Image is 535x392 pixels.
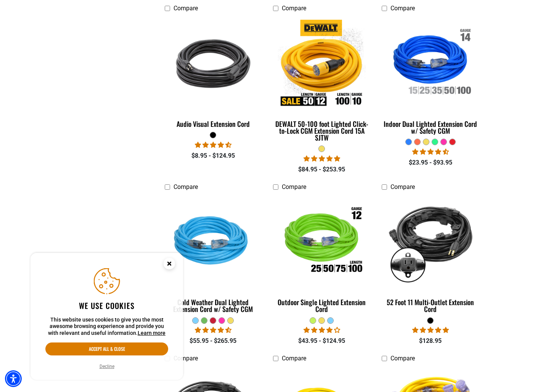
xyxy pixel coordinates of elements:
[165,299,262,312] div: Cold Weather Dual Lighted Extension Cord w/ Safety CGM
[412,326,449,334] span: 4.95 stars
[45,317,168,337] p: This website uses cookies to give you the most awesome browsing experience and provide you with r...
[390,183,415,190] span: Compare
[282,355,306,362] span: Compare
[45,342,168,355] button: Accept all & close
[31,253,183,380] aside: Cookie Consent
[304,326,340,334] span: 4.00 stars
[165,16,262,132] a: black Audio Visual Extension Cord
[5,370,22,387] div: Accessibility Menu
[165,198,261,286] img: Light Blue
[273,16,370,146] a: DEWALT 50-100 foot Lighted Click-to-Lock CGM Extension Cord 15A SJTW DEWALT 50-100 foot Lighted C...
[382,16,479,139] a: Indoor Dual Lighted Extension Cord w/ Safety CGM Indoor Dual Lighted Extension Cord w/ Safety CGM
[282,183,306,190] span: Compare
[138,330,165,336] a: This website uses cookies to give you the most awesome browsing experience and provide you with r...
[165,120,262,127] div: Audio Visual Extension Cord
[273,299,370,312] div: Outdoor Single Lighted Extension Cord
[165,151,262,160] div: $8.95 - $124.95
[45,301,168,310] h2: We use cookies
[382,120,479,134] div: Indoor Dual Lighted Extension Cord w/ Safety CGM
[174,5,198,12] span: Compare
[97,363,117,370] button: Decline
[382,194,479,317] a: black 52 Foot 11 Multi-Outlet Extension Cord
[174,183,198,190] span: Compare
[390,5,415,12] span: Compare
[382,19,479,107] img: Indoor Dual Lighted Extension Cord w/ Safety CGM
[382,198,479,286] img: black
[165,336,262,346] div: $55.95 - $265.95
[382,299,479,312] div: 52 Foot 11 Multi-Outlet Extension Cord
[273,165,370,174] div: $84.95 - $253.95
[195,141,231,149] span: 4.73 stars
[273,194,370,317] a: Outdoor Single Lighted Extension Cord Outdoor Single Lighted Extension Cord
[165,194,262,317] a: Light Blue Cold Weather Dual Lighted Extension Cord w/ Safety CGM
[382,158,479,167] div: $23.95 - $93.95
[282,5,306,12] span: Compare
[304,155,340,162] span: 4.84 stars
[195,326,231,334] span: 4.62 stars
[274,19,370,107] img: DEWALT 50-100 foot Lighted Click-to-Lock CGM Extension Cord 15A SJTW
[273,120,370,141] div: DEWALT 50-100 foot Lighted Click-to-Lock CGM Extension Cord 15A SJTW
[174,355,198,362] span: Compare
[382,336,479,346] div: $128.95
[390,355,415,362] span: Compare
[273,336,370,346] div: $43.95 - $124.95
[412,148,449,155] span: 4.40 stars
[274,198,370,286] img: Outdoor Single Lighted Extension Cord
[165,19,261,107] img: black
